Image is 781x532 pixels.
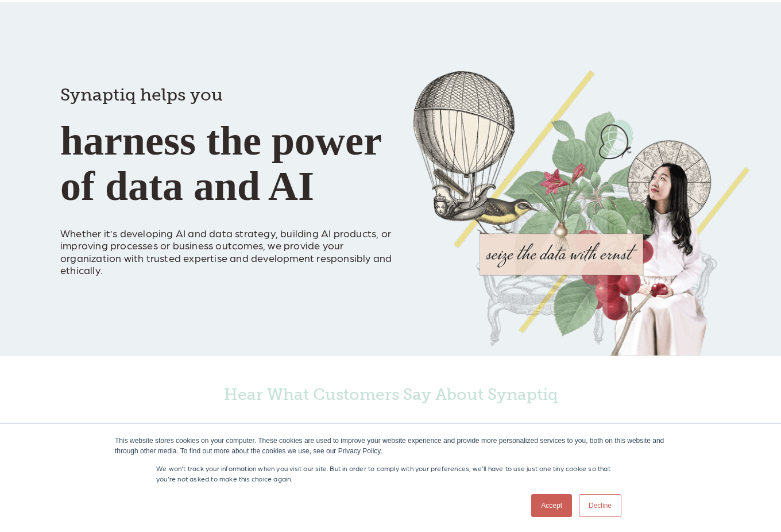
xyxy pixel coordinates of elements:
[60,214,396,276] p: Whether it’s developing AI and data strategy, building AI products, or improving processes or bus...
[328,409,453,473] img: USFoods_gray50
[115,435,666,456] div: This website stores cookies on your computer. These cookies are used to improve your website expe...
[60,287,181,316] iframe: Embedded CTA
[156,463,625,484] p: We won't track your information when you visit our site. But in order to comply with your prefere...
[531,494,572,517] a: Accept
[60,84,223,105] span: Synaptiq helps you
[80,409,204,460] img: RyanCompanies_gray50_2
[204,287,353,316] iframe: Embedded CTA
[453,409,577,460] img: Healthwise_gray50
[577,409,701,460] img: Dicio
[579,494,621,517] a: Decline
[413,70,749,356] img: Collage of girl, balloon, bird, and butterfly, with seize the data with ernst text
[80,385,701,404] h4: Hear What Customers Say About Synaptiq
[60,64,396,209] h1: harness the power of data and AI
[204,409,328,473] img: BAL_gray50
